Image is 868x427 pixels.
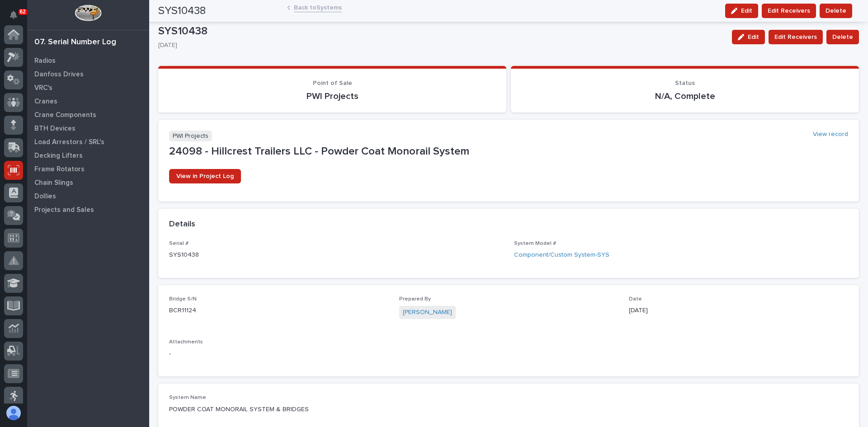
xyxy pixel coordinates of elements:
a: Load Arrestors / SRL's [27,135,149,149]
a: Back toSystems [294,2,342,12]
button: Notifications [4,5,23,24]
p: SYS10438 [158,25,725,38]
p: BTH Devices [34,125,75,133]
a: Chain Slings [27,176,149,189]
a: Projects and Sales [27,203,149,216]
p: N/A, Complete [522,91,848,102]
h2: Details [169,220,195,230]
div: 07. Serial Number Log [34,38,116,47]
a: Crane Components [27,108,149,122]
img: Workspace Logo [75,5,101,21]
a: Danfoss Drives [27,67,149,81]
p: [DATE] [629,306,848,315]
span: Serial # [169,241,189,246]
p: POWDER COAT MONORAIL SYSTEM & BRIDGES [169,405,848,414]
span: View in Project Log [176,173,234,179]
p: Radios [34,57,56,65]
a: Cranes [27,94,149,108]
p: PWI Projects [169,91,495,102]
p: PWI Projects [169,131,212,142]
a: BTH Devices [27,122,149,135]
span: Point of Sale [313,80,352,86]
p: Load Arrestors / SRL's [34,138,104,146]
p: Decking Lifters [34,152,83,160]
p: Cranes [34,98,57,106]
p: BCR11124 [169,306,388,315]
button: Edit Receivers [769,30,823,44]
span: Edit [748,33,759,41]
a: Component/Custom System-SYS [514,250,609,260]
p: - [169,349,388,359]
p: 24098 - Hillcrest Trailers LLC - Powder Coat Monorail System [169,145,848,158]
p: Danfoss Drives [34,70,84,79]
a: [PERSON_NAME] [403,308,452,317]
p: Frame Rotators [34,165,85,174]
a: Dollies [27,189,149,203]
p: 62 [20,9,26,15]
span: System Model # [514,241,556,246]
span: Status [675,80,695,86]
a: Frame Rotators [27,162,149,176]
p: Chain Slings [34,179,73,187]
p: SYS10438 [169,250,503,260]
p: [DATE] [158,42,721,49]
a: VRC's [27,81,149,94]
span: Prepared By [399,296,431,302]
button: Delete [826,30,859,44]
p: VRC's [34,84,52,92]
a: Radios [27,54,149,67]
button: Edit [732,30,765,44]
p: Crane Components [34,111,96,119]
span: Attachments [169,339,203,345]
span: Bridge S/N [169,296,197,302]
span: Date [629,296,642,302]
p: Projects and Sales [34,206,94,214]
span: System Name [169,395,206,400]
span: Delete [832,32,853,42]
span: Edit Receivers [774,32,817,42]
div: Notifications62 [11,11,23,25]
a: View record [813,131,848,138]
p: Dollies [34,192,56,201]
button: users-avatar [4,404,23,422]
a: Decking Lifters [27,149,149,162]
a: View in Project Log [169,169,241,183]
